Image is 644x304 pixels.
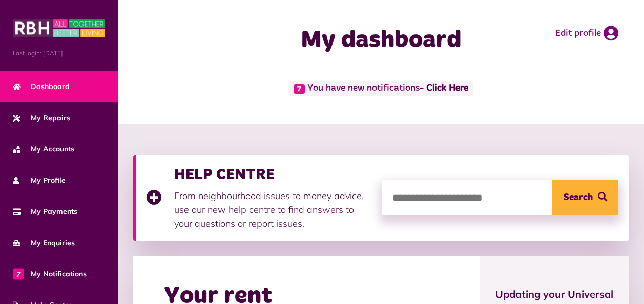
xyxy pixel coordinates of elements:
[13,18,105,38] img: MyRBH
[13,268,24,279] span: 7
[13,237,75,248] span: My Enquiries
[174,165,372,184] h3: HELP CENTRE
[174,189,372,230] p: From neighbourhood issues to money advice, use our new help centre to find answers to your questi...
[13,49,105,58] span: Last login: [DATE]
[289,81,472,96] span: You have new notifications
[552,180,618,215] button: Search
[260,26,503,55] h1: My dashboard
[13,144,74,155] span: My Accounts
[13,175,66,186] span: My Profile
[564,180,593,215] span: Search
[555,26,618,41] a: Edit profile
[13,206,77,217] span: My Payments
[13,269,87,279] span: My Notifications
[13,81,70,92] span: Dashboard
[420,84,468,93] a: - Click Here
[294,84,305,94] span: 7
[13,113,70,123] span: My Repairs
